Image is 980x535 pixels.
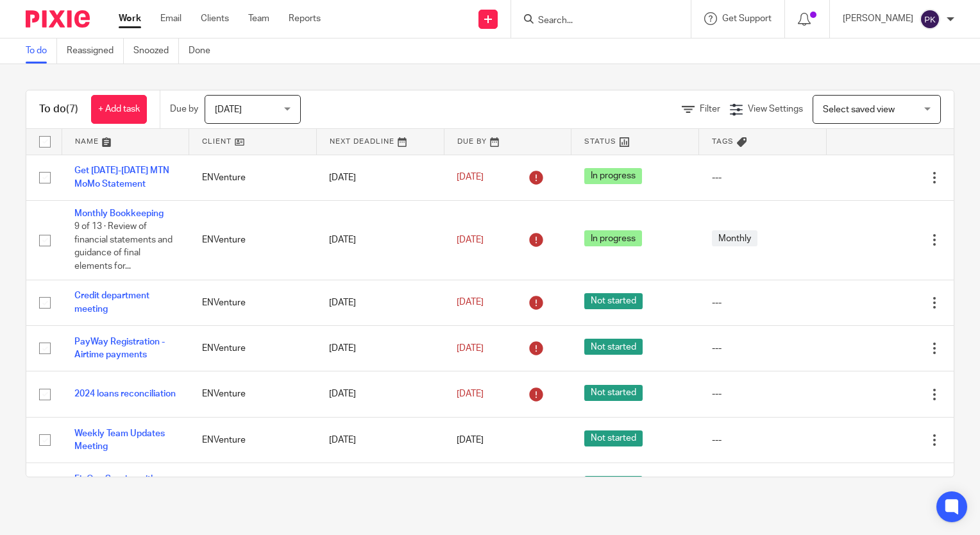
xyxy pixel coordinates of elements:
[26,38,57,64] a: To do
[26,10,90,28] img: Pixie
[457,173,484,182] span: [DATE]
[189,155,317,200] td: ENVenture
[712,387,814,400] div: ---
[189,200,317,280] td: ENVenture
[189,417,317,463] td: ENVenture
[537,15,652,27] input: Search
[584,430,643,446] span: Not started
[457,436,484,445] span: [DATE]
[189,371,317,417] td: ENVenture
[823,105,895,114] span: Select saved view
[584,339,643,355] span: Not started
[289,12,321,25] a: Reports
[843,12,913,25] p: [PERSON_NAME]
[215,105,242,114] span: [DATE]
[316,463,444,509] td: [DATE]
[74,337,165,359] a: PayWay Registration - Airtime payments
[712,230,757,246] span: Monthly
[457,235,484,244] span: [DATE]
[712,296,814,309] div: ---
[316,200,444,280] td: [DATE]
[74,475,156,497] a: FinOps Session with [PERSON_NAME]
[748,105,803,114] span: View Settings
[316,155,444,200] td: [DATE]
[201,12,229,25] a: Clients
[712,434,814,446] div: ---
[316,371,444,417] td: [DATE]
[584,230,642,246] span: In progress
[74,429,165,451] a: Weekly Team Updates Meeting
[584,476,643,492] span: Not started
[712,171,814,184] div: ---
[712,342,814,355] div: ---
[248,12,269,25] a: Team
[74,209,164,218] a: Monthly Bookkeeping
[74,166,169,188] a: Get [DATE]-[DATE] MTN MoMo Statement
[712,138,734,145] span: Tags
[584,293,643,309] span: Not started
[66,104,78,114] span: (7)
[67,38,124,64] a: Reassigned
[39,103,78,116] h1: To do
[189,463,317,509] td: ENVenture
[170,103,198,115] p: Due by
[920,9,940,30] img: svg%3E
[74,223,173,271] span: 9 of 13 · Review of financial statements and guidance of final elements for...
[457,389,484,398] span: [DATE]
[133,38,179,64] a: Snoozed
[457,298,484,307] span: [DATE]
[160,12,182,25] a: Email
[189,38,220,64] a: Done
[74,389,176,398] a: 2024 loans reconciliation
[722,14,772,23] span: Get Support
[91,95,147,124] a: + Add task
[74,291,149,313] a: Credit department meeting
[700,105,720,114] span: Filter
[584,385,643,401] span: Not started
[189,325,317,371] td: ENVenture
[119,12,141,25] a: Work
[316,280,444,325] td: [DATE]
[316,417,444,463] td: [DATE]
[457,344,484,353] span: [DATE]
[189,280,317,325] td: ENVenture
[316,325,444,371] td: [DATE]
[584,168,642,184] span: In progress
